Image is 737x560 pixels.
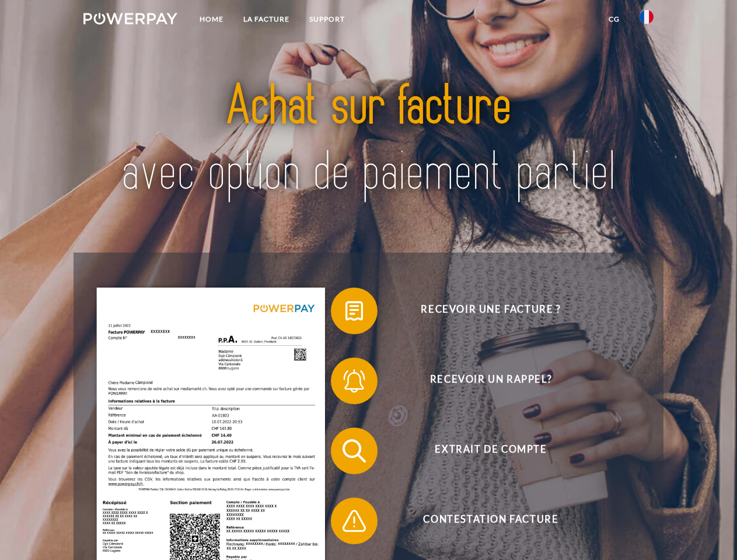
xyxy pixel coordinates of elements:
[340,506,369,535] img: qb_warning.svg
[331,498,634,544] button: Contestation Facture
[348,498,634,544] span: Contestation Facture
[233,9,299,30] a: LA FACTURE
[83,13,177,24] img: logo-powerpay-white.svg
[190,9,233,30] a: Home
[331,288,634,334] button: Recevoir une facture ?
[111,56,626,223] img: title-powerpay_fr.svg
[299,9,355,30] a: Support
[340,296,369,325] img: qb_bill.svg
[348,358,634,404] span: Recevoir un rappel?
[348,428,634,474] span: Extrait de compte
[331,358,634,404] button: Recevoir un rappel?
[340,436,369,466] img: qb_search.svg
[640,10,654,24] img: fr
[340,366,369,395] img: qb_bell.svg
[599,9,630,30] a: CG
[348,288,634,334] span: Recevoir une facture ?
[331,428,634,474] button: Extrait de compte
